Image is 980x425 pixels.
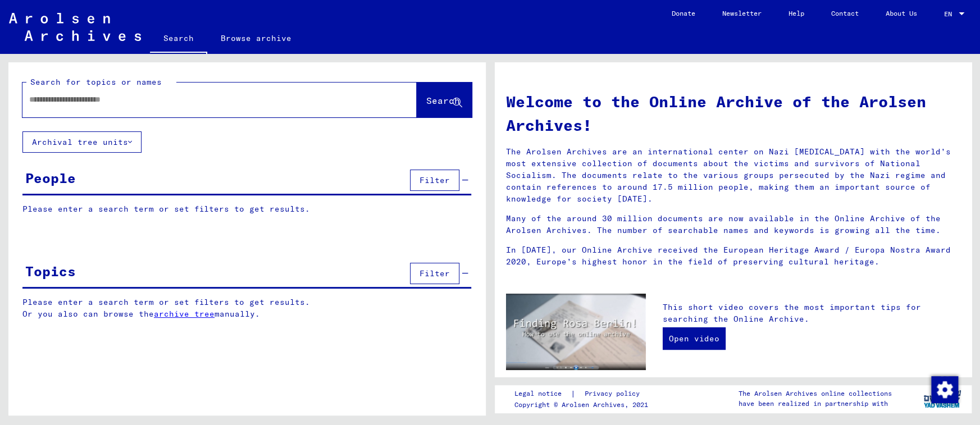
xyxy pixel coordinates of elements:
span: Filter [420,175,450,185]
a: Privacy policy [576,388,653,400]
div: People [25,168,76,188]
button: Filter [410,263,459,284]
div: | [514,388,653,400]
p: The Arolsen Archives online collections [739,389,892,399]
span: EN [944,10,956,18]
p: Copyright © Arolsen Archives, 2021 [514,400,653,410]
p: This short video covers the most important tips for searching the Online Archive. [663,301,960,325]
img: yv_logo.png [921,385,963,413]
img: Arolsen_neg.svg [9,13,141,41]
div: Topics [25,261,76,281]
p: have been realized in partnership with [739,399,892,409]
a: Legal notice [514,388,571,400]
span: Filter [420,268,450,278]
p: In [DATE], our Online Archive received the European Heritage Award / Europa Nostra Award 2020, Eu... [506,244,961,268]
p: The Arolsen Archives are an international center on Nazi [MEDICAL_DATA] with the world’s most ext... [506,146,961,205]
span: Search [426,95,460,106]
mat-label: Search for topics or names [30,77,162,87]
div: Change consent [931,376,958,403]
img: Change consent [931,376,958,403]
h1: Welcome to the Online Archive of the Arolsen Archives! [506,90,961,137]
button: Archival tree units [22,131,142,153]
button: Search [417,83,472,117]
p: Please enter a search term or set filters to get results. Or you also can browse the manually. [22,296,472,320]
a: Open video [663,327,726,350]
p: Please enter a search term or set filters to get results. [22,203,471,215]
a: archive tree [154,309,215,319]
a: Browse archive [207,25,305,52]
p: Many of the around 30 million documents are now available in the Online Archive of the Arolsen Ar... [506,213,961,236]
img: video.jpg [506,294,646,370]
button: Filter [410,170,459,191]
a: Search [150,25,207,54]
